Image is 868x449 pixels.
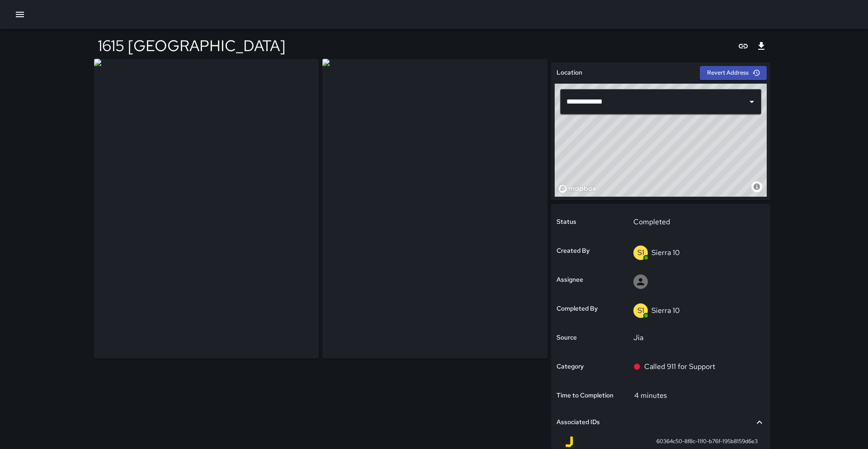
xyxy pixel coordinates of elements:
div: Associated IDs [557,412,765,433]
h6: Time to Completion [557,391,613,401]
p: 4 minutes [634,391,667,400]
h6: Location [557,68,582,78]
h6: Category [557,362,584,372]
h6: Source [557,333,577,343]
h6: Associated IDs [557,417,600,427]
img: request_images%2Fd3811190-8f8c-11f0-b76f-195b8159d6e3 [94,59,319,359]
button: Export [752,37,770,55]
h6: Created By [557,246,590,256]
p: Completed [633,217,759,227]
h6: Status [557,217,576,227]
button: Copy link [734,37,752,55]
img: request_images%2Fd4a2d540-8f8c-11f0-b76f-195b8159d6e3 [322,59,547,359]
button: Revert Address [700,66,767,80]
p: Jia [633,332,759,343]
p: S1 [637,305,644,316]
span: 60364c50-8f8c-11f0-b76f-195b8159d6e3 [656,437,758,446]
button: Open [745,95,758,108]
h6: Completed By [557,304,598,314]
p: Called 911 for Support [644,361,715,372]
h6: Assignee [557,275,583,285]
h4: 1615 [GEOGRAPHIC_DATA] [98,36,285,55]
p: S1 [637,247,644,258]
p: Sierra 10 [651,248,680,257]
p: Sierra 10 [651,306,680,315]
